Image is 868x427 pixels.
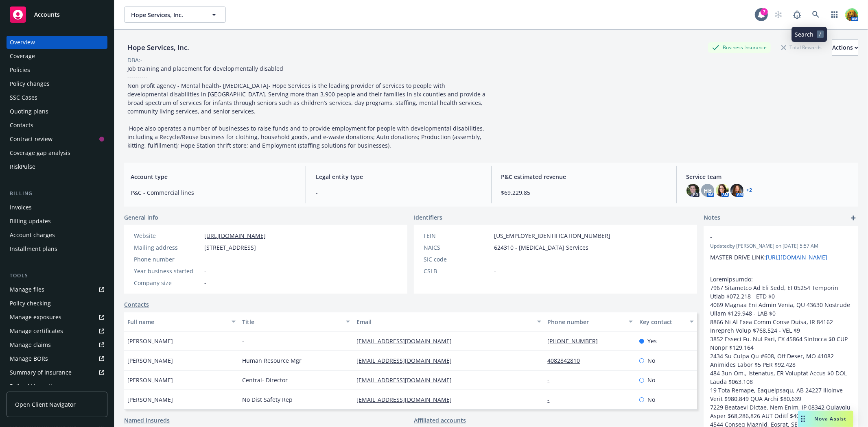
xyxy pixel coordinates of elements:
div: Title [242,318,341,326]
div: Coverage gap analysis [10,146,70,159]
a: Policy AI ingestions [7,380,107,393]
span: Yes [647,337,657,345]
span: Central- Director [242,376,288,384]
a: [URL][DOMAIN_NAME] [766,253,827,261]
div: Billing [7,190,107,198]
a: Invoices [7,201,107,214]
button: Key contact [636,312,697,331]
span: Identifiers [414,213,442,222]
div: Manage files [10,283,44,296]
div: RiskPulse [10,160,35,173]
a: Policies [7,63,107,76]
a: add [848,213,858,223]
span: Service team [687,172,852,181]
a: SSC Cases [7,91,107,104]
div: Total Rewards [777,42,826,52]
div: Phone number [548,318,624,326]
a: Search [808,7,824,23]
div: Manage exposures [10,311,61,324]
div: Contract review [10,133,52,146]
div: FEIN [424,231,491,240]
span: [US_EMPLOYER_IDENTIFICATION_NUMBER] [494,231,610,240]
a: [PHONE_NUMBER] [548,337,605,345]
div: Policy checking [10,297,51,310]
div: Account charges [10,229,55,242]
span: [PERSON_NAME] [127,376,173,384]
span: Hope Services, Inc. [131,11,201,19]
div: Policies [10,63,30,76]
a: Billing updates [7,215,107,228]
div: Manage claims [10,338,51,351]
span: Legal entity type [316,172,481,181]
div: Invoices [10,201,32,214]
img: photo [687,184,700,197]
a: [EMAIL_ADDRESS][DOMAIN_NAME] [356,357,458,364]
a: Coverage [7,50,107,63]
div: Summary of insurance [10,366,72,379]
div: DBA: - [127,56,142,64]
div: Overview [10,36,35,49]
a: 4082842810 [548,357,587,364]
a: RiskPulse [7,160,107,173]
span: No [647,395,655,404]
button: Email [353,312,544,331]
div: Tools [7,272,107,280]
span: Nova Assist [815,415,847,422]
button: Title [239,312,354,331]
span: Job training and placement for developmentally disabled ---------- Non profit agency - Mental hea... [127,65,487,149]
a: Policy checking [7,297,107,310]
button: Actions [832,39,858,56]
div: Contacts [10,119,33,132]
span: P&C estimated revenue [501,172,667,181]
a: Account charges [7,229,107,242]
div: Phone number [134,255,201,264]
a: [EMAIL_ADDRESS][DOMAIN_NAME] [356,337,458,345]
span: Open Client Navigator [15,400,76,409]
div: 7 [761,8,768,15]
span: [STREET_ADDRESS] [204,243,256,252]
a: Start snowing [770,7,787,23]
div: Quoting plans [10,105,48,118]
a: - [548,396,556,403]
span: 624310 - [MEDICAL_DATA] Services [494,243,588,252]
a: [URL][DOMAIN_NAME] [204,232,266,240]
div: Key contact [639,318,685,326]
span: - [494,255,496,264]
a: Summary of insurance [7,366,107,379]
span: - [242,337,244,345]
img: photo [716,184,729,197]
div: Installment plans [10,242,57,255]
div: Policy changes [10,77,50,90]
span: - [204,279,206,287]
a: - [548,376,556,384]
a: Manage claims [7,338,107,351]
span: - [710,233,831,241]
span: Human Resource Mgr [242,356,302,365]
img: photo [845,8,858,21]
div: Year business started [134,267,201,275]
button: Full name [124,312,239,331]
div: Full name [127,318,227,326]
a: Affiliated accounts [414,416,466,425]
a: Quoting plans [7,105,107,118]
a: Report a Bug [789,7,805,23]
span: Accounts [34,11,60,18]
a: Accounts [7,3,107,26]
span: [PERSON_NAME] [127,356,173,365]
div: SIC code [424,255,491,264]
a: Named insureds [124,416,170,425]
p: MASTER DRIVE LINK: [710,253,852,261]
div: Hope Services, Inc. [124,42,192,53]
a: Manage certificates [7,325,107,338]
a: Manage BORs [7,352,107,365]
button: Hope Services, Inc. [124,7,226,23]
a: [EMAIL_ADDRESS][DOMAIN_NAME] [356,376,458,384]
span: General info [124,213,158,222]
span: - [494,267,496,275]
div: Business Insurance [708,42,771,52]
a: Manage exposures [7,311,107,324]
span: Notes [704,213,720,223]
a: Overview [7,36,107,49]
span: [PERSON_NAME] [127,395,173,404]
